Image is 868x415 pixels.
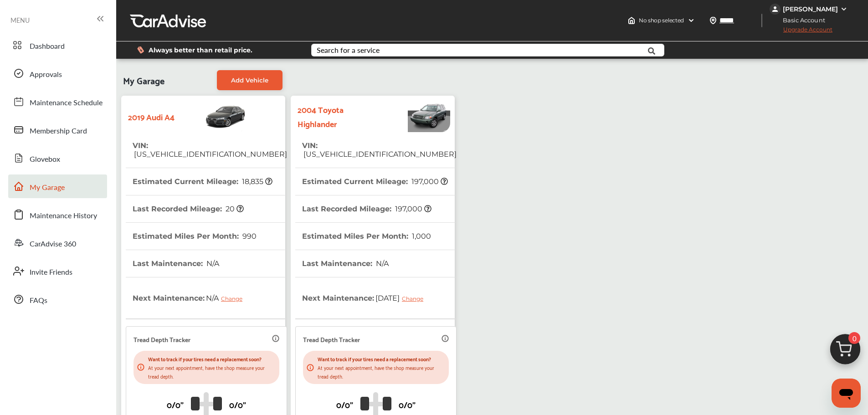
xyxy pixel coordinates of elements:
[8,61,107,85] a: Approvals
[8,33,107,57] a: Dashboard
[770,4,781,15] img: jVpblrzwTbfkPYzPPzSLxeg0AAAAASUVORK5CYII=
[378,100,450,132] img: Vehicle
[374,287,430,309] span: [DATE]
[375,259,389,268] span: N/A
[840,5,847,13] img: WGsFRI8htEPBVLJbROoPRyZpYNWhNONpIPPETTm6eUC0GeLEiAAAAAElFTkSuQmCC
[688,17,695,24] img: header-down-arrow.9dd2ce7d.svg
[302,277,430,318] th: Next Maintenance :
[133,150,287,159] span: [US_VEHICLE_IDENTIFICATION_NUMBER]
[8,90,107,113] a: Maintenance Schedule
[709,17,717,24] img: location_vector.a44bc228.svg
[30,295,47,307] span: FAQs
[8,231,107,255] a: CarAdvise 360
[133,195,244,222] th: Last Recorded Mileage :
[8,259,107,283] a: Invite Friends
[123,70,164,90] span: My Garage
[205,259,219,268] span: N/A
[231,77,268,84] span: Add Vehicle
[639,17,684,24] span: No shop selected
[302,150,457,159] span: [US_VEHICLE_IDENTIFICATION_NUMBER]
[148,363,276,380] p: At your next appointment, have the shop measure your tread depth.
[8,203,107,226] a: Maintenance History
[205,287,249,309] span: N/A
[167,397,184,411] p: 0/0"
[149,47,252,53] span: Always better than retail price.
[628,17,635,24] img: header-home-logo.8d720a4f.svg
[394,205,431,213] span: 197,000
[8,174,107,198] a: My Garage
[133,132,287,168] th: VIN :
[128,109,175,123] strong: 2019 Audi A4
[302,132,457,168] th: VIN :
[10,16,30,24] span: MENU
[30,69,62,81] span: Approvals
[336,397,353,411] p: 0/0"
[30,210,97,222] span: Maintenance History
[399,397,416,411] p: 0/0"
[217,70,282,90] a: Add Vehicle
[229,397,246,411] p: 0/0"
[134,334,190,344] p: Tread Depth Tracker
[224,205,244,213] span: 20
[823,330,867,374] img: cart_icon.3d0951e8.svg
[30,41,65,52] span: Dashboard
[133,168,272,195] th: Estimated Current Mileage :
[30,125,87,137] span: Membership Card
[402,295,428,302] div: Change
[8,118,107,142] a: Membership Card
[30,154,60,165] span: Glovebox
[137,46,144,54] img: dollor_label_vector.a70140d1.svg
[302,195,431,222] th: Last Recorded Mileage :
[783,5,838,13] div: [PERSON_NAME]
[770,15,832,25] span: Basic Account
[133,277,249,318] th: Next Maintenance :
[133,250,219,277] th: Last Maintenance :
[148,354,276,363] p: Want to track if your tires need a replacement soon?
[303,334,360,344] p: Tread Depth Tracker
[8,146,107,170] a: Glovebox
[133,223,257,250] th: Estimated Miles Per Month :
[175,100,247,132] img: Vehicle
[221,295,247,302] div: Change
[848,332,860,344] span: 0
[8,287,107,311] a: FAQs
[770,26,832,37] span: Upgrade Account
[302,168,448,195] th: Estimated Current Mileage :
[30,97,103,109] span: Maintenance Schedule
[318,363,445,380] p: At your next appointment, have the shop measure your tread depth.
[832,379,861,408] iframe: Button to launch messaging window
[241,232,257,241] span: 990
[302,250,389,277] th: Last Maintenance :
[410,177,448,186] span: 197,000
[30,238,76,250] span: CarAdvise 360
[30,182,65,194] span: My Garage
[241,177,272,186] span: 18,835
[318,354,445,363] p: Want to track if your tires need a replacement soon?
[317,46,380,54] div: Search for a service
[298,102,378,130] strong: 2004 Toyota Highlander
[761,14,762,27] img: header-divider.bc55588e.svg
[30,266,72,278] span: Invite Friends
[411,232,431,241] span: 1,000
[302,223,431,250] th: Estimated Miles Per Month :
